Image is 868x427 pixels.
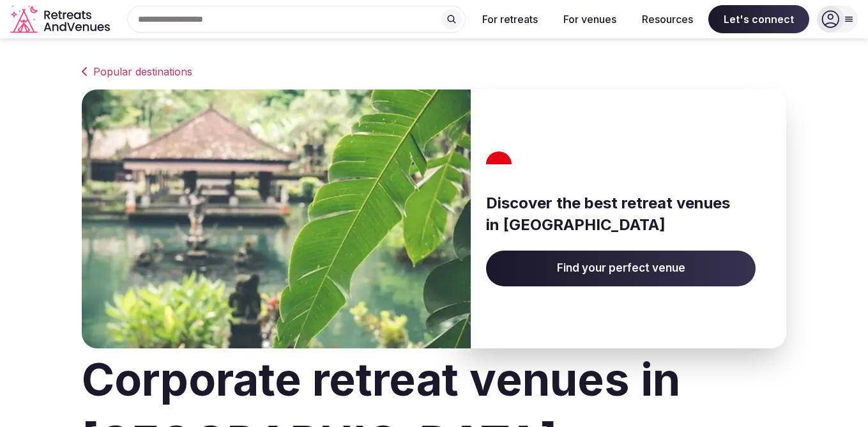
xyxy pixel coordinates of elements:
span: Let's connect [708,5,809,33]
svg: Retreats and Venues company logo [10,5,112,34]
img: Indonesia's flag [482,151,517,177]
img: Banner image for Indonesia representative of the country [82,89,471,348]
h3: Discover the best retreat venues in [GEOGRAPHIC_DATA] [486,192,756,235]
button: For venues [553,5,627,33]
a: Popular destinations [82,64,786,79]
a: Visit the homepage [10,5,112,34]
button: For retreats [472,5,548,33]
a: Find your perfect venue [486,251,756,286]
button: Resources [632,5,703,33]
